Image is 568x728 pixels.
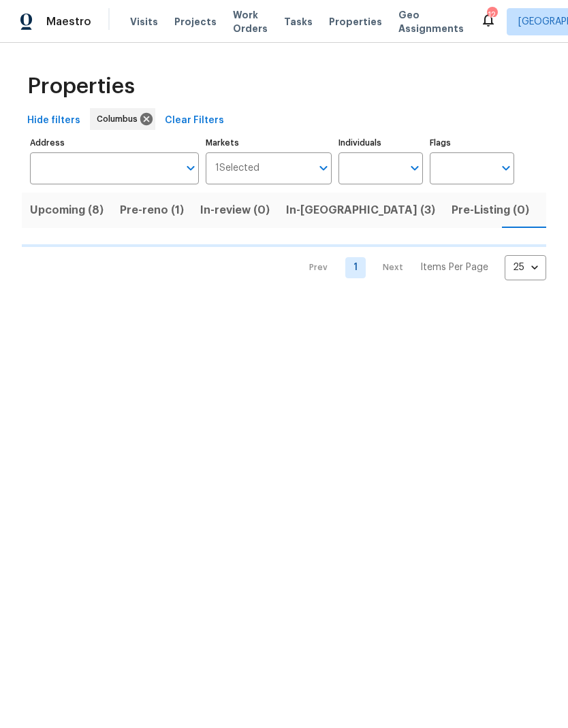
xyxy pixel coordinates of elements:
[27,80,135,93] span: Properties
[420,261,488,274] p: Items Per Page
[398,8,464,35] span: Geo Assignments
[30,139,199,147] label: Address
[286,201,435,220] span: In-[GEOGRAPHIC_DATA] (3)
[27,112,80,129] span: Hide filters
[97,112,143,126] span: Columbus
[338,139,423,147] label: Individuals
[296,255,546,280] nav: Pagination Navigation
[496,159,516,178] button: Open
[405,159,424,178] button: Open
[181,159,200,178] button: Open
[345,257,366,278] a: Goto page 1
[233,8,268,35] span: Work Orders
[130,15,158,29] span: Visits
[165,112,224,129] span: Clear Filters
[200,201,270,220] span: In-review (0)
[314,159,333,178] button: Open
[22,108,86,133] button: Hide filters
[30,201,104,220] span: Upcoming (8)
[215,163,259,174] span: 1 Selected
[174,15,217,29] span: Projects
[452,201,529,220] span: Pre-Listing (0)
[120,201,184,220] span: Pre-reno (1)
[329,15,382,29] span: Properties
[90,108,155,130] div: Columbus
[159,108,230,133] button: Clear Filters
[46,15,91,29] span: Maestro
[487,8,496,22] div: 12
[430,139,514,147] label: Flags
[206,139,332,147] label: Markets
[284,17,313,27] span: Tasks
[505,250,546,285] div: 25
